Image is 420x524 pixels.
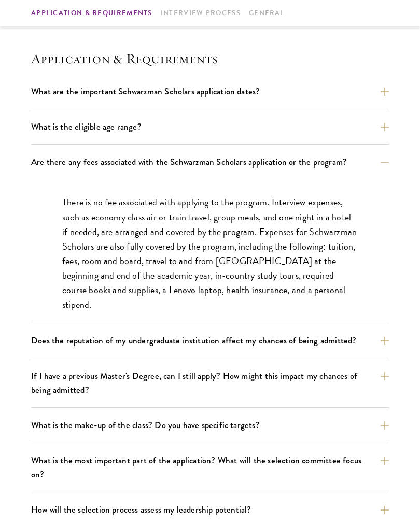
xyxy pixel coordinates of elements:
a: General [249,8,285,19]
button: What is the make-up of the class? Do you have specific targets? [31,416,389,434]
button: Are there any fees associated with the Schwarzman Scholars application or the program? [31,153,389,171]
button: What is the most important part of the application? What will the selection committee focus on? [31,451,389,484]
a: Application & Requirements [31,8,152,19]
p: There is no fee associated with applying to the program. Interview expenses, such as economy clas... [62,195,358,312]
button: Does the reputation of my undergraduate institution affect my chances of being admitted? [31,332,389,350]
button: How will the selection process assess my leadership potential? [31,501,389,519]
button: If I have a previous Master's Degree, can I still apply? How might this impact my chances of bein... [31,367,389,399]
a: Interview Process [161,8,241,19]
button: What is the eligible age range? [31,118,389,136]
h4: Application & Requirements [31,50,389,67]
button: What are the important Schwarzman Scholars application dates? [31,82,389,101]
